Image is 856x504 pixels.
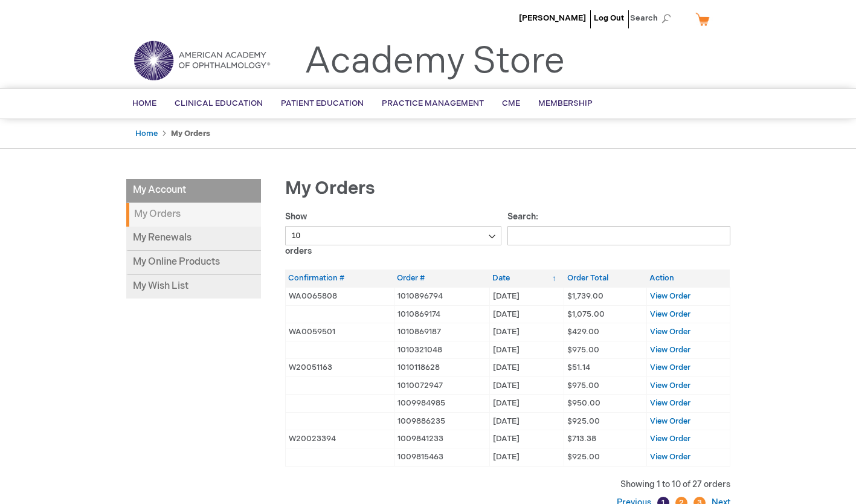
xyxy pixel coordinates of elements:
span: CME [502,99,520,108]
strong: My Orders [126,203,261,227]
input: Search: [507,226,730,245]
span: $975.00 [567,381,599,390]
th: Action: activate to sort column ascending [646,270,730,287]
td: W20023394 [285,430,394,448]
td: W20051163 [285,359,394,377]
a: [PERSON_NAME] [519,13,586,23]
label: Show orders [285,212,502,256]
td: [DATE] [489,412,564,430]
td: [DATE] [489,376,564,395]
a: View Order [650,416,690,426]
td: 1009886235 [394,412,489,430]
td: 1010072947 [394,376,489,395]
select: Showorders [285,226,502,245]
span: $975.00 [567,345,599,355]
a: View Order [650,327,690,337]
span: $925.00 [567,416,600,426]
span: Search [630,6,676,30]
a: My Renewals [126,227,261,251]
span: $1,739.00 [567,291,603,301]
span: $950.00 [567,398,600,408]
td: 1009984985 [394,395,489,413]
span: Clinical Education [175,99,263,108]
a: View Order [650,434,690,444]
a: View Order [650,363,690,372]
div: Showing 1 to 10 of 27 orders [285,479,730,491]
a: Log Out [594,13,624,23]
strong: My Orders [171,129,210,138]
td: WA0059501 [285,323,394,341]
span: $1,075.00 [567,309,605,319]
span: Practice Management [382,99,484,108]
td: [DATE] [489,341,564,359]
td: 1010321048 [394,341,489,359]
a: My Wish List [126,275,261,299]
td: 1010869174 [394,305,489,323]
span: $429.00 [567,327,599,337]
a: View Order [650,309,690,319]
span: Membership [538,99,593,108]
span: My Orders [285,178,375,199]
a: View Order [650,381,690,390]
td: [DATE] [489,430,564,448]
td: [DATE] [489,359,564,377]
td: [DATE] [489,448,564,467]
a: View Order [650,291,690,301]
label: Search: [507,212,730,241]
span: Home [132,99,156,108]
td: 1010896794 [394,287,489,305]
a: My Online Products [126,251,261,275]
th: Confirmation #: activate to sort column ascending [285,270,394,287]
th: Order Total: activate to sort column ascending [564,270,647,287]
td: WA0065808 [285,287,394,305]
span: $713.38 [567,434,596,444]
th: Date: activate to sort column ascending [489,270,564,287]
td: 1009815463 [394,448,489,467]
td: [DATE] [489,287,564,305]
td: [DATE] [489,395,564,413]
span: $925.00 [567,452,600,462]
span: Patient Education [281,99,364,108]
td: 1010118628 [394,359,489,377]
span: $51.14 [567,363,590,372]
td: [DATE] [489,323,564,341]
a: View Order [650,345,690,355]
a: View Order [650,452,690,462]
a: Academy Store [304,40,565,83]
a: View Order [650,398,690,408]
a: Home [135,129,158,138]
th: Order #: activate to sort column ascending [394,270,489,287]
td: [DATE] [489,305,564,323]
td: 1010869187 [394,323,489,341]
td: 1009841233 [394,430,489,448]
